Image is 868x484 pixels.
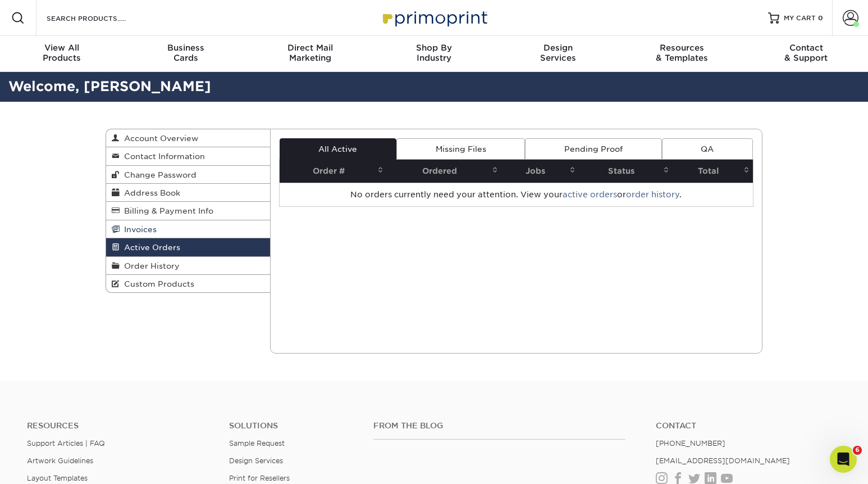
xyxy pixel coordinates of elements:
[818,14,823,22] span: 0
[120,243,180,252] span: Active Orders
[45,11,155,25] input: SEARCH PRODUCTS.....
[853,446,862,455] span: 6
[396,138,525,160] a: Missing Files
[673,160,753,183] th: Total
[496,36,620,72] a: DesignServices
[620,43,744,63] div: & Templates
[372,36,496,72] a: Shop ByIndustry
[744,43,868,63] div: & Support
[120,188,180,197] span: Address Book
[106,220,270,238] a: Invoices
[656,421,841,431] a: Contact
[280,160,387,183] th: Order #
[106,202,270,220] a: Billing & Payment Info
[120,279,194,288] span: Custom Products
[229,474,290,482] a: Print for Resellers
[579,160,673,183] th: Status
[501,160,579,183] th: Jobs
[378,6,490,30] img: Primoprint
[280,138,396,160] a: All Active
[248,43,372,63] div: Marketing
[120,261,180,270] span: Order History
[563,190,617,199] a: active orders
[27,474,88,482] a: Layout Templates
[656,439,725,447] a: [PHONE_NUMBER]
[229,439,285,447] a: Sample Request
[106,184,270,202] a: Address Book
[229,456,283,465] a: Design Services
[106,238,270,256] a: Active Orders
[372,43,496,53] span: Shop By
[124,36,248,72] a: BusinessCards
[784,13,816,23] span: MY CART
[106,166,270,184] a: Change Password
[372,43,496,63] div: Industry
[280,183,753,206] td: No orders currently need your attention. View your or .
[662,138,753,160] a: QA
[248,43,372,53] span: Direct Mail
[744,36,868,72] a: Contact& Support
[120,152,205,161] span: Contact Information
[656,456,790,465] a: [EMAIL_ADDRESS][DOMAIN_NAME]
[620,43,744,53] span: Resources
[830,446,857,473] iframe: Intercom live chat
[525,138,661,160] a: Pending Proof
[106,147,270,165] a: Contact Information
[106,275,270,292] a: Custom Products
[373,421,626,431] h4: From the Blog
[27,421,212,431] h4: Resources
[620,36,744,72] a: Resources& Templates
[120,134,198,143] span: Account Overview
[248,36,372,72] a: Direct MailMarketing
[106,129,270,147] a: Account Overview
[744,43,868,53] span: Contact
[496,43,620,63] div: Services
[106,257,270,275] a: Order History
[27,439,105,447] a: Support Articles | FAQ
[120,225,157,234] span: Invoices
[120,206,213,215] span: Billing & Payment Info
[120,170,197,179] span: Change Password
[387,160,501,183] th: Ordered
[124,43,248,53] span: Business
[124,43,248,63] div: Cards
[27,456,93,465] a: Artwork Guidelines
[496,43,620,53] span: Design
[626,190,679,199] a: order history
[229,421,357,431] h4: Solutions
